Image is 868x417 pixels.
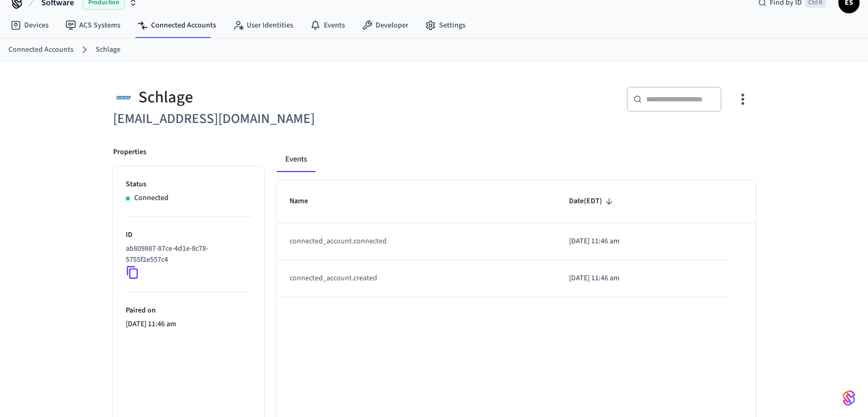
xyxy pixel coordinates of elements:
[225,16,302,35] a: User Identities
[277,223,556,260] td: connected_account.connected
[126,230,251,241] p: ID
[277,260,556,297] td: connected_account.created
[126,179,251,190] p: Status
[2,16,57,35] a: Devices
[126,319,251,330] p: [DATE] 11:46 am
[569,236,717,247] p: [DATE] 11:46 am
[126,305,251,316] p: Paired on
[126,243,247,266] p: ab809887-87ce-4d1e-8c78-5755f2e557c4
[569,273,717,284] p: [DATE] 11:46 am
[113,87,428,108] div: Schlage
[290,193,322,210] span: Name
[302,16,353,35] a: Events
[96,44,120,55] a: Schlage
[113,147,146,158] p: Properties
[277,181,755,297] table: sticky table
[353,16,417,35] a: Developer
[843,390,855,406] img: SeamLogoGradient.69752ec5.svg
[113,108,428,130] h6: [EMAIL_ADDRESS][DOMAIN_NAME]
[277,147,755,172] div: connected account tabs
[8,44,73,55] a: Connected Accounts
[129,16,225,35] a: Connected Accounts
[417,16,474,35] a: Settings
[113,87,134,108] img: Schlage Logo, Square
[134,193,169,204] p: Connected
[569,193,616,210] span: Date(EDT)
[277,147,315,172] button: Events
[57,16,129,35] a: ACS Systems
